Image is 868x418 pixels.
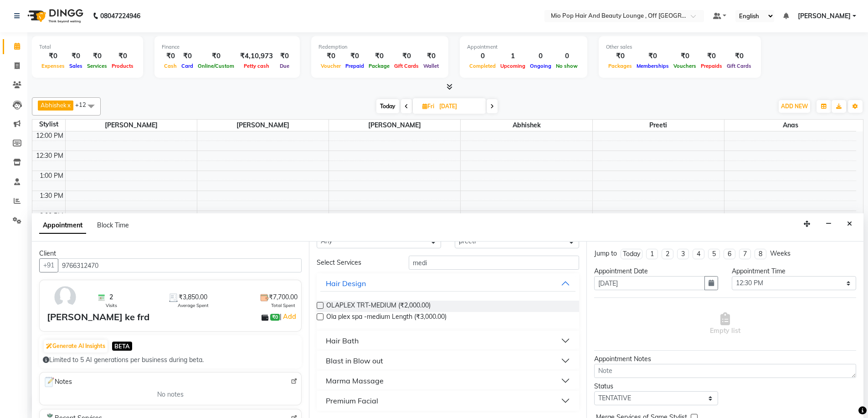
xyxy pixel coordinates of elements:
[594,249,617,258] div: Jump to
[739,249,751,259] li: 7
[277,63,292,69] span: Due
[724,51,754,61] div: ₹0
[100,3,140,29] b: 08047224946
[594,276,705,290] input: yyyy-mm-dd
[195,51,236,61] div: ₹0
[329,120,460,131] span: [PERSON_NAME]
[320,393,575,409] button: Premium Facial
[376,99,399,113] span: Today
[179,292,207,302] span: ₹3,850.00
[467,63,498,69] span: Completed
[39,258,58,272] button: +91
[724,63,754,69] span: Gift Cards
[179,51,195,61] div: ₹0
[39,249,302,258] div: Client
[271,302,295,309] span: Total Spent
[781,103,808,110] span: ADD NEW
[343,63,366,69] span: Prepaid
[162,43,293,51] div: Finance
[162,63,179,69] span: Cash
[85,63,109,69] span: Services
[39,63,67,69] span: Expenses
[646,249,658,259] li: 1
[606,43,754,51] div: Other sales
[710,312,740,336] span: Empty list
[498,51,528,61] div: 1
[326,278,366,289] div: Hair Design
[326,301,431,312] span: OLAPLEX TRT-MEDIUM (₹2,000.00)
[594,267,719,276] div: Appointment Date
[779,100,810,113] button: ADD NEW
[52,284,78,310] img: avatar
[409,256,579,270] input: Search by service name
[421,63,441,69] span: Wallet
[724,120,856,131] span: anas
[392,63,421,69] span: Gift Cards
[109,292,113,302] span: 2
[282,311,298,322] a: Add
[606,51,634,61] div: ₹0
[594,382,719,391] div: Status
[732,267,856,276] div: Appointment Time
[178,302,209,309] span: Average Spent
[47,310,149,324] div: [PERSON_NAME] ke frd
[320,353,575,369] button: Blast in Blow out
[109,51,136,61] div: ₹0
[461,120,592,131] span: Abhishek
[318,51,343,61] div: ₹0
[320,332,575,349] button: Hair Bath
[38,211,65,221] div: 2:00 PM
[606,63,634,69] span: Packages
[157,390,184,399] span: No notes
[106,302,117,309] span: Visits
[724,249,735,259] li: 6
[498,63,528,69] span: Upcoming
[39,51,67,61] div: ₹0
[326,355,383,366] div: Blast in Blow out
[693,249,704,259] li: 4
[671,51,699,61] div: ₹0
[97,221,129,229] span: Block Time
[326,395,378,406] div: Premium Facial
[109,63,136,69] span: Products
[770,249,791,258] div: Weeks
[421,51,441,61] div: ₹0
[671,63,699,69] span: Vouchers
[41,101,67,109] span: Abhishek
[437,100,482,113] input: 2025-09-05
[594,354,856,364] div: Appointment Notes
[34,131,65,141] div: 12:00 PM
[85,51,109,61] div: ₹0
[755,249,766,259] li: 8
[34,151,65,161] div: 12:30 PM
[195,63,236,69] span: Online/Custom
[326,335,359,346] div: Hair Bath
[623,249,640,259] div: Today
[662,249,673,259] li: 2
[634,51,671,61] div: ₹0
[38,191,65,201] div: 1:30 PM
[38,171,65,181] div: 1:00 PM
[66,120,197,131] span: [PERSON_NAME]
[277,51,293,61] div: ₹0
[270,314,280,321] span: ₹0
[241,63,272,69] span: Petty cash
[269,292,298,302] span: ₹7,700.00
[43,355,298,365] div: Limited to 5 AI generations per business during beta.
[318,63,343,69] span: Voucher
[32,120,65,129] div: Stylist
[43,376,72,388] span: Notes
[593,120,724,131] span: preeti
[699,51,724,61] div: ₹0
[798,11,851,21] span: [PERSON_NAME]
[23,3,86,29] img: logo
[528,51,554,61] div: 0
[112,342,132,350] span: BETA
[467,51,498,61] div: 0
[280,311,298,322] span: |
[554,51,580,61] div: 0
[236,51,277,61] div: ₹4,10,973
[39,43,136,51] div: Total
[310,258,402,267] div: Select Services
[67,51,85,61] div: ₹0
